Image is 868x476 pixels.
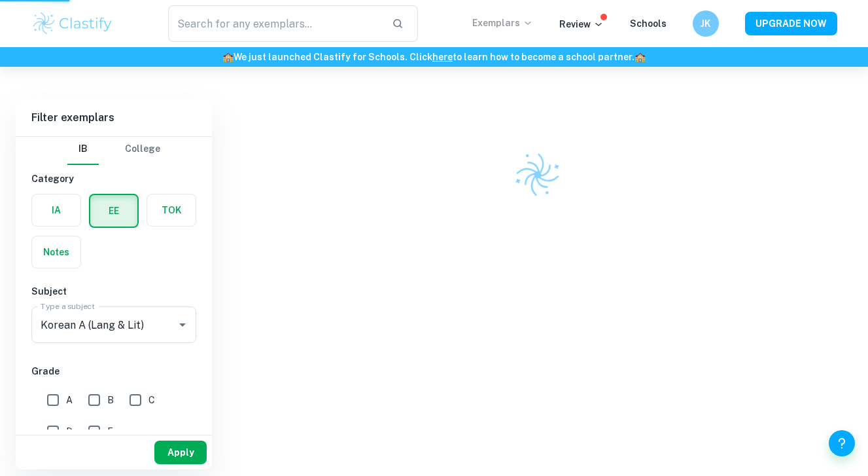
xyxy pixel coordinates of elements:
button: Apply [154,441,207,464]
span: 🏫 [634,52,646,62]
input: Search for any exemplars... [168,5,382,42]
button: JK [693,10,719,37]
button: Help and Feedback [829,430,855,456]
span: D [66,424,73,439]
h6: Filter exemplars [16,100,212,136]
button: Notes [32,236,80,268]
img: Clastify logo [508,145,567,204]
h6: Category [31,172,196,186]
h6: Grade [31,364,196,378]
button: TOK [147,194,196,226]
div: Filter type choice [67,134,160,165]
span: C [148,393,155,407]
button: EE [90,195,137,227]
h6: JK [698,16,713,31]
button: UPGRADE NOW [745,12,837,35]
span: 🏫 [222,52,234,62]
button: College [125,134,160,165]
p: Review [559,17,604,31]
span: E [107,424,113,439]
button: IA [32,194,80,226]
h6: We just launched Clastify for Schools. Click to learn how to become a school partner. [3,50,865,64]
a: Schools [630,18,667,29]
h6: Subject [31,284,196,299]
span: B [107,393,114,407]
a: here [432,52,453,62]
p: Exemplars [472,16,533,30]
button: IB [67,134,99,165]
label: Type a subject [41,301,95,312]
button: Open [173,316,192,334]
span: A [66,393,73,407]
img: Clastify logo [31,10,114,37]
